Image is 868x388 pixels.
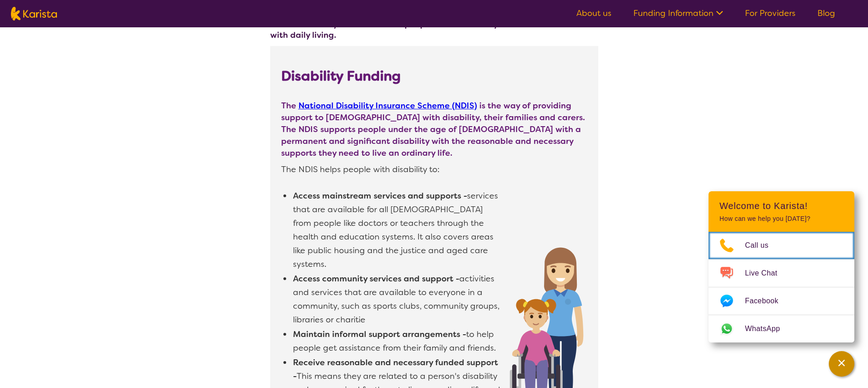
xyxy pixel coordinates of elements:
[576,8,611,19] a: About us
[298,100,477,111] a: National Disability Insurance Scheme (NDIS)
[281,68,401,84] b: Disability Funding
[293,190,467,201] b: Access mainstream services and supports -
[633,8,723,19] a: Funding Information
[293,357,498,382] b: Receive reasonable and necessary funded support -
[281,163,587,175] span: The NDIS helps people with disability to:
[745,8,796,19] a: For Providers
[745,239,780,252] span: Call us
[745,322,791,336] span: WhatsApp
[292,272,502,327] li: activities and services that are available to everyone in a community, such as sports clubs, comm...
[709,315,854,342] a: Web link opens in a new tab.
[745,266,788,280] span: Live Chat
[719,215,843,223] p: How can we help you [DATE]?
[292,189,502,271] li: services that are available for all [DEMOGRAPHIC_DATA] from people like doctors or teachers throu...
[293,273,459,284] b: Access community services and support -
[745,294,789,308] span: Facebook
[11,7,57,20] img: Karista logo
[281,100,585,158] b: The is the way of providing support to [DEMOGRAPHIC_DATA] with disability, their families and car...
[293,329,466,340] b: Maintain informal support arrangements -
[829,351,854,377] button: Channel Menu
[709,191,854,342] div: Channel Menu
[719,200,843,211] h2: Welcome to Karista!
[709,232,854,342] ul: Choose channel
[292,327,502,355] li: to help people get assistance from their family and friends.
[817,8,835,19] a: Blog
